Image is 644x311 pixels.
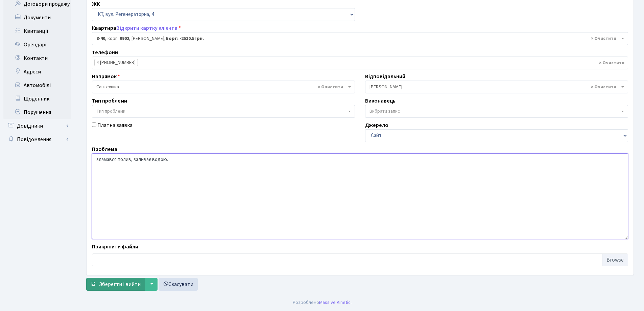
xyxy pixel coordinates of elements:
[97,59,99,66] span: ×
[319,299,351,306] a: Massive Kinetic
[591,35,616,42] span: Видалити всі елементи
[92,145,117,153] label: Проблема
[92,32,628,45] span: <b>8-40</b>, корп.: <b>0902</b>, Гавриленко Валерія Миколаївна, <b>Борг: -2510.5грн.</b>
[3,38,71,51] a: Орендарі
[365,81,628,93] span: Тихонов М.М.
[3,92,71,106] a: Щоденник
[3,11,71,24] a: Документи
[365,121,388,129] label: Джерело
[96,84,347,90] span: Сантехніка
[96,108,125,115] span: Тип проблеми
[3,106,71,119] a: Порушення
[92,81,355,93] span: Сантехніка
[92,153,628,239] textarea: зламався автополив, заливає водою.
[86,278,145,291] button: Зберегти і вийти
[599,60,624,66] span: Видалити всі елементи
[365,97,396,105] label: Виконавець
[365,72,405,81] label: Відповідальний
[3,133,71,146] a: Повідомлення
[94,59,138,66] li: (067) 23-65-825
[369,84,620,90] span: Тихонов М.М.
[293,299,352,306] div: Розроблено .
[3,119,71,133] a: Довідники
[3,24,71,38] a: Квитанції
[3,65,71,79] a: Адреси
[97,121,133,129] label: Платна заявка
[96,35,105,42] b: 8-40
[318,84,343,90] span: Видалити всі елементи
[3,51,71,65] a: Контакти
[116,24,177,32] a: Відкрити картку клієнта
[120,35,129,42] b: 0902
[92,243,138,251] label: Прикріпити файли
[92,97,127,105] label: Тип проблеми
[159,278,198,291] a: Скасувати
[99,281,141,288] span: Зберегти і вийти
[96,35,620,42] span: <b>8-40</b>, корп.: <b>0902</b>, Гавриленко Валерія Миколаївна, <b>Борг: -2510.5грн.</b>
[3,79,71,92] a: Автомобілі
[166,35,204,42] b: Борг: -2510.5грн.
[92,48,118,57] label: Телефони
[369,108,400,115] span: Вибрати запис
[92,72,120,81] label: Напрямок
[591,84,616,90] span: Видалити всі елементи
[92,24,181,32] label: Квартира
